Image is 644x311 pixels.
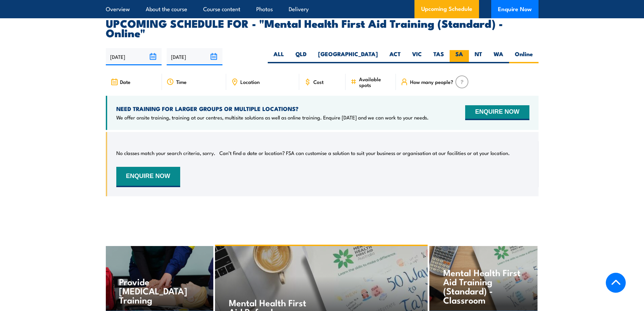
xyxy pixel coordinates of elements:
span: Available spots [359,76,391,88]
span: Date [120,79,130,85]
h4: Provide [MEDICAL_DATA] Training [119,277,199,304]
button: ENQUIRE NOW [465,105,529,120]
button: ENQUIRE NOW [116,167,180,187]
label: Online [509,50,539,63]
label: QLD [290,50,312,63]
label: ALL [268,50,290,63]
span: Time [176,79,187,85]
span: Location [240,79,260,85]
span: How many people? [410,79,453,85]
label: SA [450,50,469,63]
h2: UPCOMING SCHEDULE FOR - "Mental Health First Aid Training (Standard) - Online" [106,18,539,37]
label: NT [469,50,488,63]
span: Cost [313,79,324,85]
p: Can’t find a date or location? FSA can customise a solution to suit your business or organisation... [219,150,510,156]
input: From date [106,48,162,65]
p: No classes match your search criteria, sorry. [116,150,215,156]
input: To date [167,48,222,65]
label: VIC [406,50,428,63]
h4: NEED TRAINING FOR LARGER GROUPS OR MULTIPLE LOCATIONS? [116,105,429,112]
label: TAS [428,50,450,63]
label: [GEOGRAPHIC_DATA] [312,50,384,63]
p: We offer onsite training, training at our centres, multisite solutions as well as online training... [116,114,429,121]
label: ACT [384,50,406,63]
h4: Mental Health First Aid Training (Standard) - Classroom [443,268,523,304]
label: WA [488,50,509,63]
